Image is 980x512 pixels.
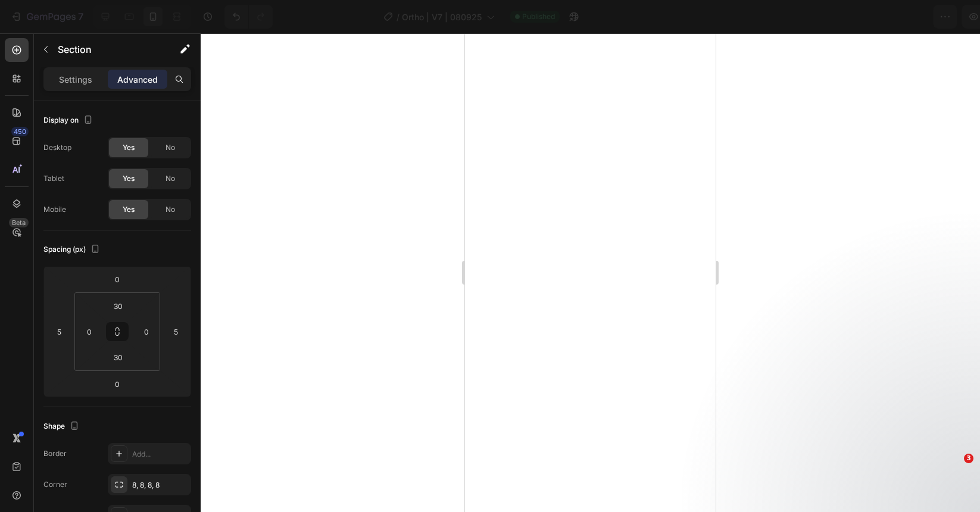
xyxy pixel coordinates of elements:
[43,419,82,435] div: Shape
[166,142,175,153] span: No
[166,204,175,215] span: No
[105,375,129,393] input: 0
[11,127,29,136] div: 450
[748,11,825,23] span: 1 product assigned
[224,5,273,29] div: Undo/Redo
[465,33,716,512] iframe: Design area
[43,113,95,129] div: Display on
[738,5,852,29] button: 1 product assigned
[80,323,98,341] input: 0px
[132,480,188,491] div: 8, 8, 8, 8
[167,323,185,341] input: 5
[43,142,71,153] div: Desktop
[43,173,64,184] div: Tablet
[5,5,89,29] button: 7
[9,218,29,227] div: Beta
[857,5,896,29] button: Save
[59,73,92,86] p: Settings
[138,323,155,341] input: 0px
[397,11,400,23] span: /
[123,173,135,184] span: Yes
[911,11,941,23] div: Publish
[117,73,158,86] p: Advanced
[43,204,66,215] div: Mobile
[43,479,67,490] div: Corner
[964,454,973,463] span: 3
[50,323,68,341] input: 5
[78,10,83,24] p: 7
[166,173,175,184] span: No
[123,204,135,215] span: Yes
[867,12,887,22] span: Save
[132,449,188,460] div: Add...
[106,297,130,315] input: 30px
[123,142,135,153] span: Yes
[58,42,155,57] p: Section
[901,5,951,29] button: Publish
[43,242,102,258] div: Spacing (px)
[105,270,129,288] input: 0
[940,472,968,500] iframe: Intercom live chat
[522,11,555,22] span: Published
[43,448,67,459] div: Border
[106,348,130,366] input: 30px
[402,11,482,23] span: Ortho | V7 | 080925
